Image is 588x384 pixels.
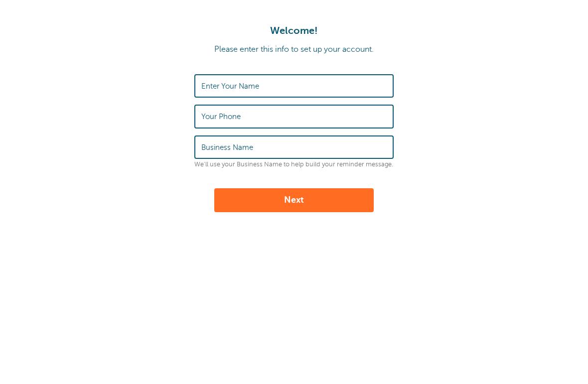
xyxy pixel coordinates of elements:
label: Enter Your Name [201,82,259,91]
label: Your Phone [201,112,241,121]
label: Business Name [201,143,253,152]
button: Next [214,188,374,212]
p: Please enter this info to set up your account. [10,45,578,54]
h1: Welcome! [10,25,578,37]
p: We'll use your Business Name to help build your reminder message. [194,161,394,168]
